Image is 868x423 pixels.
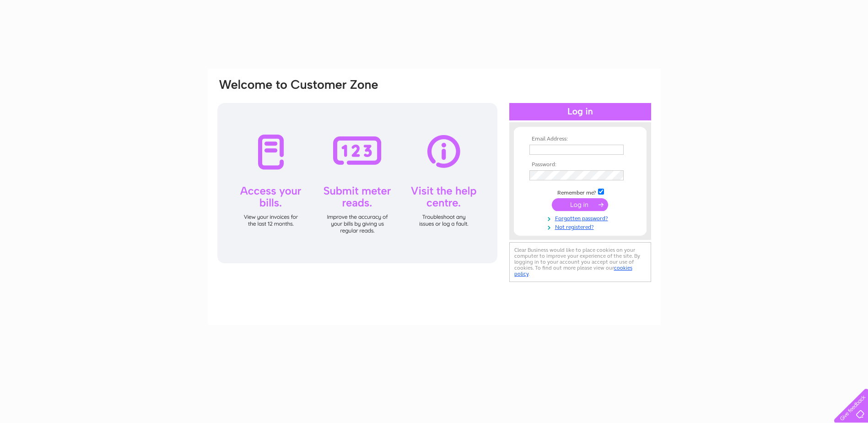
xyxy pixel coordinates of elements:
[527,162,633,168] th: Password:
[527,187,633,196] td: Remember me?
[509,242,651,282] div: Clear Business would like to place cookies on your computer to improve your experience of the sit...
[529,222,633,231] a: Not registered?
[527,136,633,142] th: Email Address:
[552,198,608,211] input: Submit
[529,213,633,222] a: Forgotten password?
[514,265,632,277] a: cookies policy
